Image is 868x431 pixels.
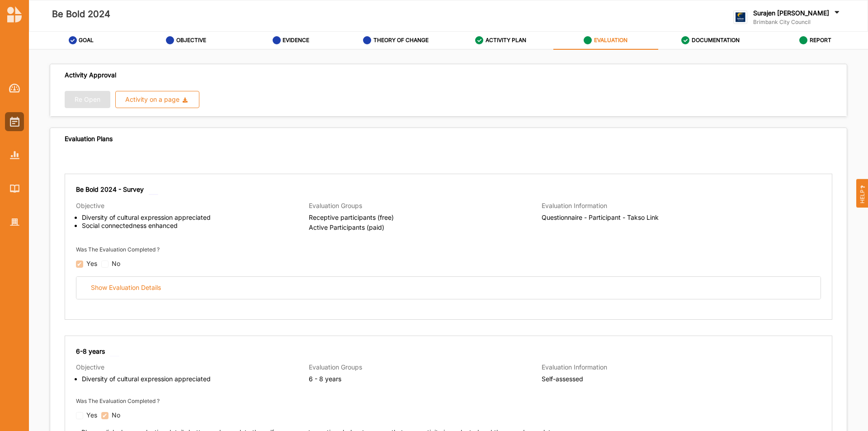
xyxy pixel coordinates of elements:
[542,213,774,222] span: Questionnaire - Participant - Takso Link
[10,117,19,127] img: Activities
[76,246,160,253] label: Was The Evaluation Completed ?
[65,71,116,79] span: Activity Approval
[309,375,542,383] span: 6 - 8 years
[283,37,309,44] label: EVIDENCE
[373,37,429,44] label: THEORY OF CHANGE
[753,19,841,26] label: Brimbank City Council
[542,375,774,383] span: Self-assessed
[91,284,161,292] div: Show Evaluation Details
[79,37,94,44] label: GOAL
[76,347,105,356] label: 6-8 years
[65,135,113,143] div: Evaluation Plans
[309,202,362,209] span: Evaluation Groups
[5,146,24,165] a: Reports
[115,91,200,108] button: Activity on a page
[76,398,160,405] label: Was The Evaluation Completed ?
[9,84,20,93] img: Dashboard
[542,363,607,371] span: Evaluation Information
[76,363,104,371] span: Objective
[112,259,120,268] div: No
[76,202,104,209] span: Objective
[5,79,24,98] a: Dashboard
[125,96,179,103] div: Activity on a page
[112,411,120,420] div: No
[5,179,24,198] a: Library
[5,112,24,131] a: Activities
[52,7,110,22] label: Be Bold 2024
[176,37,206,44] label: OBJECTIVE
[753,9,829,17] label: Surajen [PERSON_NAME]
[82,375,309,383] li: Diversity of cultural expression appreciated
[86,259,97,268] div: Yes
[10,185,19,192] img: Library
[733,10,747,24] img: logo
[5,213,24,232] a: Organisation
[309,363,362,371] span: Evaluation Groups
[542,202,607,209] span: Evaluation Information
[309,213,542,222] span: Receptive participants (free)
[7,6,22,23] img: logo
[86,411,97,420] div: Yes
[594,37,627,44] label: EVALUATION
[82,222,309,230] li: Social connectedness enhanced
[486,37,526,44] label: ACTIVITY PLAN
[82,213,309,222] li: Diversity of cultural expression appreciated
[10,218,19,226] img: Organisation
[810,37,831,44] label: REPORT
[692,37,740,44] label: DOCUMENTATION
[309,223,542,232] span: Active Participants (paid)
[76,185,144,194] label: Be Bold 2024 - Survey
[10,151,19,159] img: Reports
